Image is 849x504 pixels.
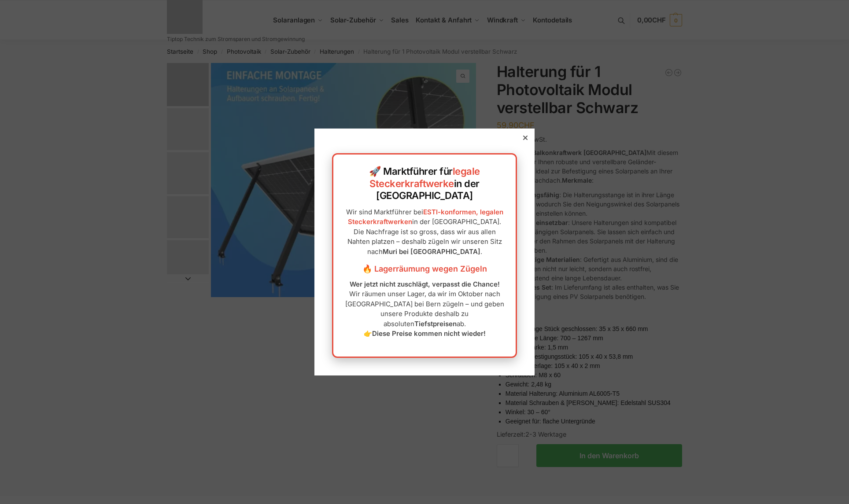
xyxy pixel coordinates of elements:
p: Wir sind Marktführer bei in der [GEOGRAPHIC_DATA]. Die Nachfrage ist so gross, dass wir aus allen... [342,207,507,257]
a: legale Steckerkraftwerke [369,166,480,189]
p: Wir räumen unser Lager, da wir im Oktober nach [GEOGRAPHIC_DATA] bei Bern zügeln – und geben unse... [342,280,507,339]
strong: Wer jetzt nicht zuschlägt, verpasst die Chance! [350,280,500,288]
strong: Diese Preise kommen nicht wieder! [372,329,486,338]
h2: 🚀 Marktführer für in der [GEOGRAPHIC_DATA] [342,166,507,202]
strong: Tiefstpreisen [414,320,457,328]
strong: Muri bei [GEOGRAPHIC_DATA] [383,247,480,256]
a: ESTI-konformen, legalen Steckerkraftwerken [348,208,503,226]
h3: 🔥 Lagerräumung wegen Zügeln [342,263,507,275]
